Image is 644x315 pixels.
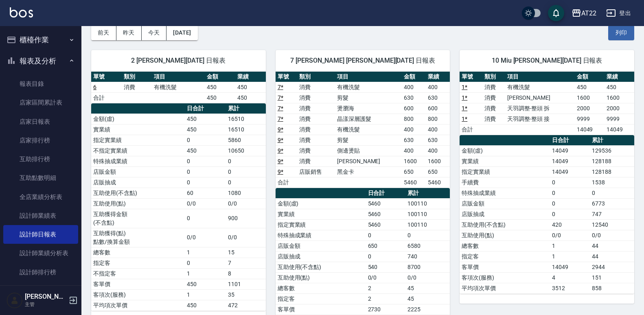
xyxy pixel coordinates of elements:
[91,268,185,279] td: 不指定客
[550,209,590,219] td: 0
[91,25,116,40] button: 前天
[405,219,450,230] td: 100110
[482,114,505,124] td: 消費
[3,150,78,168] a: 互助排行榜
[276,304,366,315] td: 客單價
[550,219,590,230] td: 420
[460,145,550,156] td: 金額(虛)
[550,230,590,241] td: 0/0
[142,25,167,40] button: 今天
[91,103,266,311] table: a dense table
[91,188,185,198] td: 互助使用(不含點)
[3,282,78,300] a: 商品銷售排行榜
[3,188,78,206] a: 全店業績分析表
[226,268,265,279] td: 8
[402,166,426,177] td: 650
[590,166,634,177] td: 128188
[185,247,226,258] td: 1
[91,279,185,289] td: 客單價
[3,263,78,282] a: 設計師排行榜
[460,241,550,251] td: 總客數
[426,145,450,156] td: 400
[91,228,185,247] td: 互助獲得(點) 點數/換算金額
[185,228,226,247] td: 0/0
[3,168,78,187] a: 互助點數明細
[581,8,596,18] div: AT22
[405,251,450,262] td: 740
[460,219,550,230] td: 互助使用(不含點)
[575,124,605,135] td: 14049
[226,188,265,198] td: 1080
[505,114,575,124] td: 天羽調整-整頭 接
[185,209,226,228] td: 0
[460,262,550,272] td: 客單價
[366,241,406,251] td: 650
[335,114,402,124] td: 晶漾深層護髮
[276,293,366,304] td: 指定客
[550,177,590,188] td: 0
[426,156,450,166] td: 1600
[297,92,335,103] td: 消費
[226,166,265,177] td: 0
[590,198,634,209] td: 6773
[91,289,185,300] td: 客項次(服務)
[548,5,564,21] button: save
[185,300,226,311] td: 450
[460,72,634,135] table: a dense table
[185,124,226,135] td: 450
[93,84,96,90] a: 6
[402,92,426,103] td: 630
[550,145,590,156] td: 14049
[276,72,298,82] th: 單號
[7,292,23,308] img: Person
[426,103,450,114] td: 600
[469,57,624,65] span: 10 Miu [PERSON_NAME][DATE] 日報表
[116,25,142,40] button: 昨天
[335,124,402,135] td: 有機洗髮
[366,219,406,230] td: 5460
[426,72,450,82] th: 業績
[460,209,550,219] td: 店販抽成
[590,135,634,146] th: 累計
[550,241,590,251] td: 1
[276,262,366,272] td: 互助使用(不含點)
[235,72,266,82] th: 業績
[426,114,450,124] td: 800
[603,6,634,21] button: 登出
[235,82,266,92] td: 450
[460,251,550,262] td: 指定客
[405,262,450,272] td: 8700
[297,135,335,145] td: 消費
[297,72,335,82] th: 類別
[91,156,185,166] td: 特殊抽成業績
[590,209,634,219] td: 747
[276,230,366,241] td: 特殊抽成業績
[91,114,185,124] td: 金額(虛)
[3,29,78,50] button: 櫃檯作業
[276,283,366,293] td: 總客數
[3,131,78,150] a: 店家排行榜
[226,279,265,289] td: 1101
[226,247,265,258] td: 15
[10,7,33,17] img: Logo
[335,82,402,92] td: 有機洗髮
[426,135,450,145] td: 630
[402,72,426,82] th: 金額
[505,72,575,82] th: 項目
[568,5,600,22] button: AT22
[366,304,406,315] td: 2730
[205,92,235,103] td: 450
[226,103,265,114] th: 累計
[605,82,634,92] td: 450
[185,289,226,300] td: 1
[405,198,450,209] td: 100110
[91,300,185,311] td: 平均項次單價
[402,124,426,135] td: 400
[366,198,406,209] td: 5460
[185,198,226,209] td: 0/0
[276,219,366,230] td: 指定實業績
[605,114,634,124] td: 9999
[91,258,185,268] td: 指定客
[297,82,335,92] td: 消費
[405,283,450,293] td: 45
